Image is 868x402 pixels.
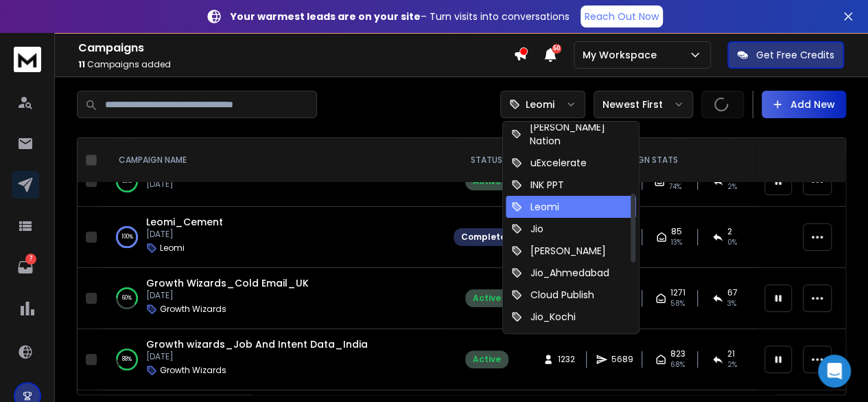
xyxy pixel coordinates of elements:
span: 2 [727,226,732,237]
p: – Turn visits into conversations [231,10,570,23]
td: 100%Leomi_Cement[DATE]Leomi [102,207,445,268]
div: Jio_Ahmedabad [511,266,609,280]
span: 68 % [670,359,685,370]
span: 67 [727,287,738,298]
p: 60 % [122,291,132,305]
p: Reach Out Now [585,10,659,23]
button: Get Free Credits [727,41,844,69]
span: 1232 [558,354,575,365]
div: Active [473,354,501,365]
span: 58 % [670,298,685,309]
div: Active [473,293,501,304]
strong: Your warmest leads are on your site [231,10,421,23]
span: 50 [552,44,561,54]
th: STATUS [445,138,528,183]
span: 1271 [670,287,685,298]
span: 2 % [727,181,737,192]
span: 21 [727,348,735,359]
p: Growth Wizards [160,365,226,376]
div: Open Intercom Messenger [818,355,851,388]
a: Leomi_Cement [146,215,223,229]
div: [PERSON_NAME] [511,244,606,258]
span: 2 % [727,359,737,370]
div: Cloud Publish [511,288,594,302]
span: 11 [78,58,85,70]
div: INK PPT [511,178,564,192]
p: Campaigns added [78,59,513,70]
th: CAMPAIGN NAME [102,138,445,183]
div: uExcelerate [511,156,587,170]
span: 74 % [669,181,681,192]
span: 0 % [727,237,737,248]
a: Growth Wizards_Cold Email_UK [146,276,309,290]
p: My Workspace [583,48,662,62]
div: Completed [461,232,512,243]
th: CAMPAIGN STATS [528,138,756,183]
h1: Campaigns [78,40,513,56]
div: Jio [511,222,543,236]
button: Add New [762,91,846,118]
a: Reach Out Now [580,5,663,27]
p: [DATE] [146,179,432,190]
a: Growth wizards_Job And Intent Data_India [146,337,368,351]
div: Leomi [511,200,559,214]
span: 823 [670,348,685,359]
span: 13 % [671,237,682,248]
span: 5689 [611,354,633,365]
span: 3 % [727,298,736,309]
p: 88 % [122,353,132,366]
p: 100 % [121,230,133,244]
td: 60%Growth Wizards_Cold Email_UK[DATE]Growth Wizards [102,268,445,329]
button: Newest First [594,91,693,118]
p: Growth Wizards [160,304,226,315]
p: [DATE] [146,351,368,362]
p: Leomi [526,98,554,111]
p: [DATE] [146,290,309,301]
div: Jio_Kochi [511,310,576,324]
td: 88%Growth wizards_Job And Intent Data_India[DATE]Growth Wizards [102,329,445,390]
div: [PERSON_NAME] Nation [511,120,631,148]
a: 7 [12,254,39,281]
p: 7 [25,254,36,265]
p: Get Free Credits [756,48,834,62]
span: 85 [671,226,682,237]
img: logo [14,47,41,72]
p: Leomi [160,243,185,254]
p: [DATE] [146,229,223,240]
